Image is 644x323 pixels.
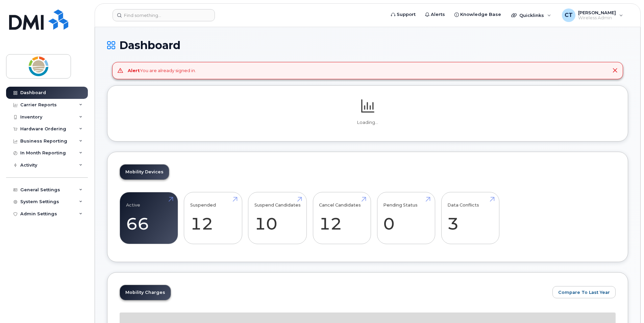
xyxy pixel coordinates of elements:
[190,196,236,240] a: Suspended 12
[254,196,301,240] a: Suspend Candidates 10
[128,68,140,73] strong: Alert
[126,196,172,240] a: Active 66
[383,196,429,240] a: Pending Status 0
[120,165,169,179] a: Mobility Devices
[319,196,365,240] a: Cancel Candidates 12
[107,39,628,51] h1: Dashboard
[447,196,493,240] a: Data Conflicts 3
[552,286,616,298] button: Compare To Last Year
[120,120,616,126] p: Loading...
[120,285,171,300] a: Mobility Charges
[558,289,610,296] span: Compare To Last Year
[128,67,196,74] div: You are already signed in.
